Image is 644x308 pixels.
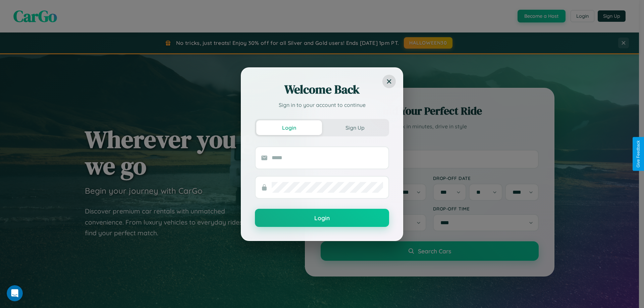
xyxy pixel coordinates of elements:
[255,209,389,227] button: Login
[255,81,389,98] h2: Welcome Back
[322,120,388,135] button: Sign Up
[7,285,23,301] iframe: Intercom live chat
[636,140,641,168] div: Give Feedback
[255,101,389,109] p: Sign in to your account to continue
[256,120,322,135] button: Login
